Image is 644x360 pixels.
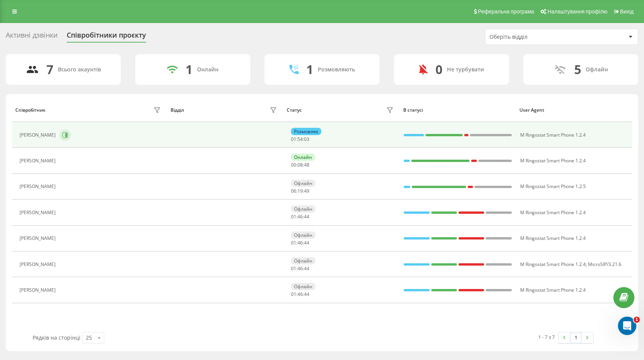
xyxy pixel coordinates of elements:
span: 48 [304,162,309,168]
span: 44 [304,265,309,272]
span: 1 [634,317,640,323]
span: Налаштування профілю [547,8,607,15]
span: 44 [304,291,309,297]
div: : : [291,292,309,297]
div: Співробітники проєкту [67,31,146,43]
div: [PERSON_NAME] [20,158,58,163]
div: : : [291,137,309,142]
span: 01 [291,213,296,220]
span: 03 [304,136,309,142]
span: M Ringostat Smart Phone 1.2.4 [520,287,586,293]
span: 00 [291,162,296,168]
span: 01 [291,136,296,142]
div: Офлайн [291,180,315,187]
div: Розмовляє [291,128,321,135]
span: M Ringostat Smart Phone 1.2.4 [520,157,586,164]
div: [PERSON_NAME] [20,132,58,138]
div: Не турбувати [447,66,484,73]
span: 46 [297,265,303,272]
div: Співробітник [15,107,46,113]
div: Оберіть відділ [490,34,581,40]
div: Відділ [171,107,184,113]
span: MicroSIP/3.21.6 [588,261,621,268]
div: Активні дзвінки [6,31,58,43]
div: : : [291,188,309,194]
div: : : [291,162,309,168]
div: 0 [435,62,442,77]
span: M Ringostat Smart Phone 1.2.4 [520,132,586,138]
span: Реферальна програма [478,8,534,15]
div: 1 [306,62,313,77]
span: Вихід [620,8,634,15]
div: : : [291,240,309,246]
div: Офлайн [291,205,315,213]
div: [PERSON_NAME] [20,262,58,267]
span: 46 [297,291,303,297]
span: 49 [304,188,309,194]
div: Офлайн [586,66,608,73]
span: Рядків на сторінці [33,334,80,341]
div: Статус [287,107,302,113]
div: : : [291,266,309,271]
div: Офлайн [291,283,315,290]
span: 01 [291,265,296,272]
div: [PERSON_NAME] [20,236,58,241]
div: 25 [86,334,92,342]
div: 1 [186,62,192,77]
div: Онлайн [291,154,315,161]
div: Офлайн [291,257,315,264]
div: Всього акаунтів [58,66,101,73]
div: [PERSON_NAME] [20,287,58,293]
span: 44 [304,213,309,220]
span: 19 [297,188,303,194]
div: В статусі [403,107,513,113]
div: Розмовляють [318,66,355,73]
div: : : [291,214,309,220]
span: 08 [297,162,303,168]
div: Онлайн [197,66,219,73]
div: Офлайн [291,231,315,239]
iframe: Intercom live chat [618,317,636,335]
span: M Ringostat Smart Phone 1.2.5 [520,183,586,190]
a: 1 [570,332,582,343]
span: 01 [291,291,296,297]
div: 7 [46,62,53,77]
span: 06 [291,188,296,194]
span: 54 [297,136,303,142]
div: [PERSON_NAME] [20,184,58,189]
div: [PERSON_NAME] [20,210,58,215]
span: M Ringostat Smart Phone 1.2.4 [520,235,586,241]
span: 46 [297,213,303,220]
span: M Ringostat Smart Phone 1.2.4 [520,261,586,268]
span: M Ringostat Smart Phone 1.2.4 [520,209,586,216]
span: 46 [297,239,303,246]
span: 01 [291,239,296,246]
div: 1 - 7 з 7 [538,333,555,341]
div: 5 [574,62,581,77]
div: User Agent [519,107,629,113]
span: 44 [304,239,309,246]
